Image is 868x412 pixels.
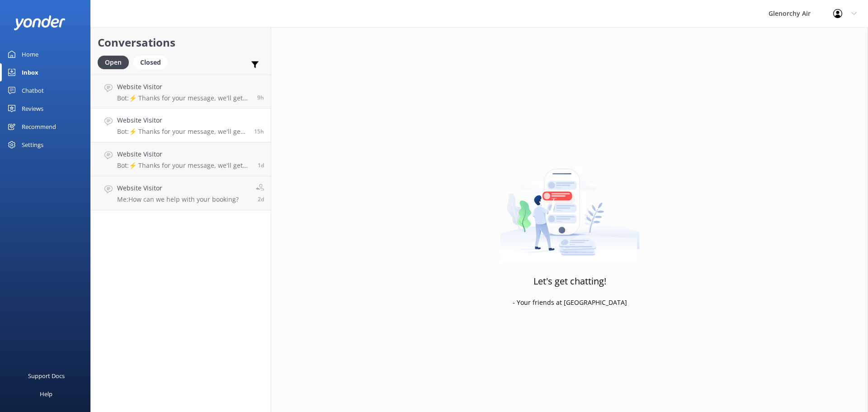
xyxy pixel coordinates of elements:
[98,57,133,67] a: Open
[254,128,264,135] span: Sep 02 2025 12:28am (UTC +12:00) Pacific/Auckland
[533,274,606,289] h3: Let's get chatting!
[258,161,264,169] span: Sep 01 2025 01:02pm (UTC +12:00) Pacific/Auckland
[117,128,247,136] p: Bot: ⚡ Thanks for your message, we'll get back to you as soon as we can. You're also welcome to k...
[117,195,239,204] p: Me: How can we help with your booking?
[117,82,250,92] h4: Website Visitor
[117,115,247,125] h4: Website Visitor
[98,34,264,51] h2: Conversations
[513,298,627,308] p: - Your friends at [GEOGRAPHIC_DATA]
[258,195,264,203] span: Aug 31 2025 12:11pm (UTC +12:00) Pacific/Auckland
[22,118,56,136] div: Recommend
[22,63,38,81] div: Inbox
[500,150,640,263] img: artwork of a man stealing a conversation from at giant smartphone
[22,99,43,118] div: Reviews
[22,136,43,154] div: Settings
[91,176,271,210] a: Website VisitorMe:How can we help with your booking?2d
[91,75,271,109] a: Website VisitorBot:⚡ Thanks for your message, we'll get back to you as soon as we can. You're als...
[14,15,66,30] img: yonder-white-logo.png
[22,45,38,63] div: Home
[117,94,250,102] p: Bot: ⚡ Thanks for your message, we'll get back to you as soon as we can. You're also welcome to k...
[91,142,271,176] a: Website VisitorBot:⚡ Thanks for your message, we'll get back to you as soon as we can. You're als...
[22,81,44,99] div: Chatbot
[91,109,271,142] a: Website VisitorBot:⚡ Thanks for your message, we'll get back to you as soon as we can. You're als...
[28,367,65,385] div: Support Docs
[40,385,52,403] div: Help
[257,94,264,101] span: Sep 02 2025 06:30am (UTC +12:00) Pacific/Auckland
[117,149,251,159] h4: Website Visitor
[133,57,172,67] a: Closed
[117,161,251,170] p: Bot: ⚡ Thanks for your message, we'll get back to you as soon as we can. You're also welcome to k...
[98,56,129,69] div: Open
[133,56,168,69] div: Closed
[117,183,239,193] h4: Website Visitor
